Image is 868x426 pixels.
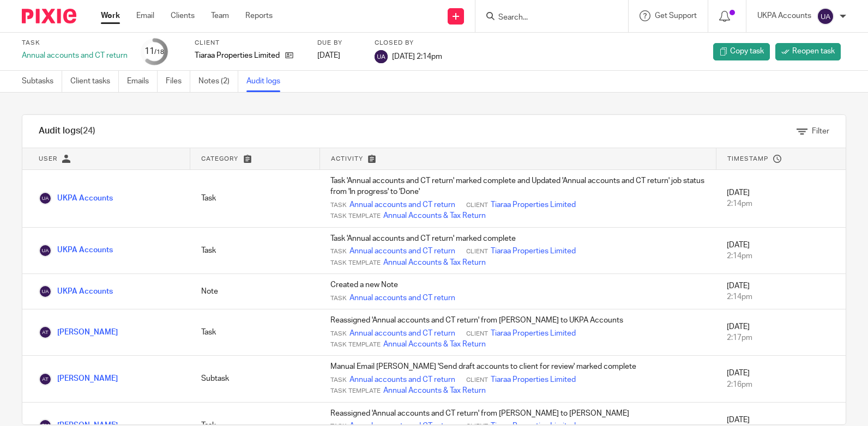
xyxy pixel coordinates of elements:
[497,13,595,23] input: Search
[320,170,716,228] td: Task 'Annual accounts and CT return' marked complete and Updated 'Annual accounts and CT return' ...
[491,328,576,339] a: Tiaraa Properties Limited
[101,10,120,21] a: Work
[190,170,320,228] td: Task
[190,227,320,273] td: Task
[375,39,442,47] label: Closed by
[195,50,280,61] p: Tiaraa Properties Limited
[491,199,576,210] a: Tiaraa Properties Limited
[757,10,811,21] p: UKPA Accounts
[491,374,576,385] a: Tiaraa Properties Limited
[317,50,361,61] div: [DATE]
[22,9,76,23] img: Pixie
[727,156,768,162] span: Timestamp
[727,291,835,302] div: 2:14pm
[39,373,52,386] img: Aayusha Tamang
[320,227,716,273] td: Task 'Annual accounts and CT return' marked complete
[716,356,846,402] td: [DATE]
[330,340,381,349] span: Task Template
[330,201,347,210] span: Task
[331,156,363,162] span: Activity
[383,210,486,221] a: Annual Accounts & Tax Return
[730,46,764,57] span: Copy task
[330,259,381,267] span: Task Template
[330,247,347,256] span: Task
[198,71,238,92] a: Notes (2)
[39,192,52,205] img: UKPA Accounts
[817,8,834,25] img: svg%3E
[70,71,119,92] a: Client tasks
[716,170,846,228] td: [DATE]
[375,50,388,63] img: svg%3E
[201,156,238,162] span: Category
[349,293,455,303] a: Annual accounts and CT return
[349,199,455,210] a: Annual accounts and CT return
[166,71,190,92] a: Files
[383,257,486,268] a: Annual Accounts & Tax Return
[190,274,320,309] td: Note
[136,10,154,21] a: Email
[466,201,488,210] span: Client
[39,288,113,295] a: UKPA Accounts
[716,227,846,273] td: [DATE]
[22,50,128,61] div: Annual accounts and CT return
[349,374,455,385] a: Annual accounts and CT return
[154,49,164,55] small: /18
[39,194,113,202] a: UKPA Accounts
[190,356,320,402] td: Subtask
[330,294,347,303] span: Task
[716,274,846,309] td: [DATE]
[39,244,52,257] img: UKPA Accounts
[320,309,716,356] td: Reassigned 'Annual accounts and CT return' from [PERSON_NAME] to UKPA Accounts
[144,45,164,58] div: 11
[39,375,118,382] a: [PERSON_NAME]
[22,39,128,47] label: Task
[727,379,835,390] div: 2:16pm
[727,198,835,209] div: 2:14pm
[775,43,841,60] a: Reopen task
[39,156,57,162] span: User
[39,285,52,298] img: UKPA Accounts
[171,10,195,21] a: Clients
[812,127,829,135] span: Filter
[491,246,576,257] a: Tiaraa Properties Limited
[195,39,304,47] label: Client
[317,39,361,47] label: Due by
[349,246,455,257] a: Annual accounts and CT return
[466,376,488,385] span: Client
[320,274,716,309] td: Created a new Note
[392,52,442,60] span: [DATE] 2:14pm
[383,339,486,350] a: Annual Accounts & Tax Return
[246,71,288,92] a: Audit logs
[320,356,716,402] td: Manual Email [PERSON_NAME] 'Send draft accounts to client for review' marked complete
[655,12,697,20] span: Get Support
[466,330,488,338] span: Client
[383,385,486,396] a: Annual Accounts & Tax Return
[727,332,835,343] div: 2:17pm
[713,43,770,60] a: Copy task
[39,328,118,336] a: [PERSON_NAME]
[211,10,229,21] a: Team
[330,330,347,338] span: Task
[330,387,381,395] span: Task Template
[22,71,62,92] a: Subtasks
[330,376,347,385] span: Task
[349,328,455,339] a: Annual accounts and CT return
[792,46,835,57] span: Reopen task
[716,309,846,356] td: [DATE]
[466,247,488,256] span: Client
[245,10,273,21] a: Reports
[39,246,113,254] a: UKPA Accounts
[127,71,158,92] a: Emails
[39,326,52,339] img: Aayusha Tamang
[727,251,835,261] div: 2:14pm
[190,309,320,356] td: Task
[330,212,381,221] span: Task Template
